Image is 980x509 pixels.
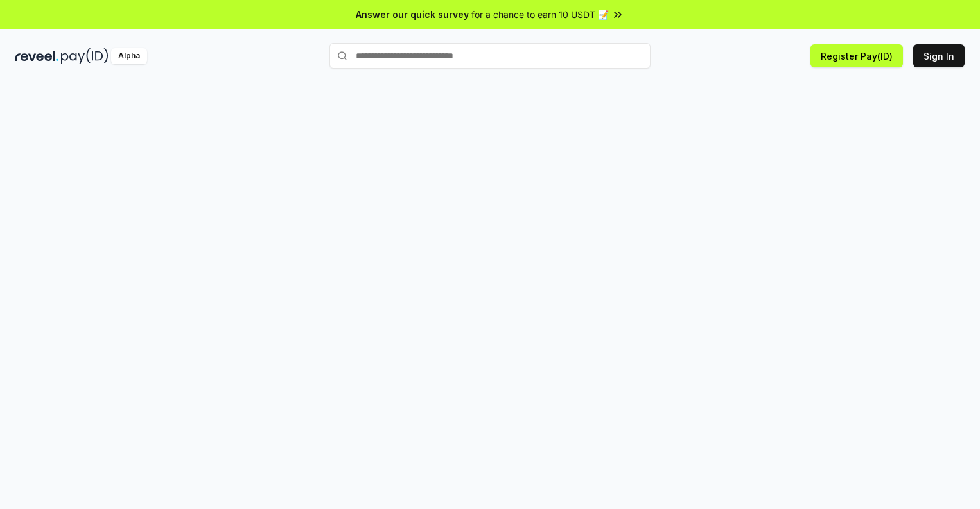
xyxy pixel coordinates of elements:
[810,44,903,67] button: Register Pay(ID)
[913,44,965,67] button: Sign In
[471,8,609,21] span: for a chance to earn 10 USDT 📝
[15,48,58,64] img: reveel_dark
[356,8,469,21] span: Answer our quick survey
[111,48,147,64] div: Alpha
[61,48,109,64] img: pay_id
